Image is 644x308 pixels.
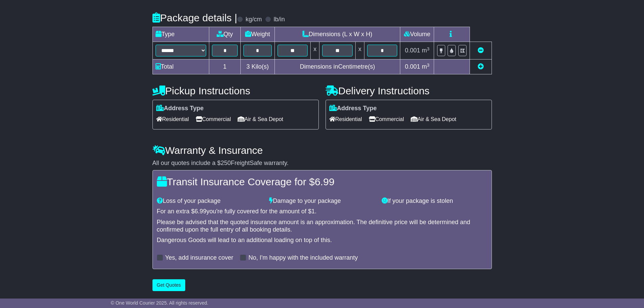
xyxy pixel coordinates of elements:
h4: Package details | [152,12,237,23]
td: Total [152,60,209,74]
div: Loss of your package [153,197,266,205]
div: If your package is stolen [378,197,491,205]
span: 0.001 [405,63,420,70]
span: 6.99 [195,208,207,215]
td: Type [152,27,209,42]
h4: Warranty & Insurance [152,145,492,156]
td: Weight [240,27,275,42]
h4: Transit Insurance Coverage for $ [157,176,487,187]
div: For an extra $ you're fully covered for the amount of $ . [157,208,487,215]
a: Remove this item [478,47,484,54]
a: Add new item [478,63,484,70]
label: lb/in [273,16,285,23]
span: Air & Sea Depot [411,114,456,124]
span: Commercial [196,114,231,124]
h4: Pickup Instructions [152,85,319,96]
button: Get Quotes [152,279,186,291]
td: Kilo(s) [240,60,275,74]
label: Address Type [156,105,204,112]
label: No, I'm happy with the included warranty [248,254,358,262]
td: Dimensions (L x W x H) [275,27,400,42]
label: Yes, add insurance cover [165,254,233,262]
h4: Delivery Instructions [326,85,492,96]
span: Commercial [369,114,404,124]
span: m [422,47,430,54]
td: Volume [400,27,434,42]
span: 1 [311,208,315,215]
td: Dimensions in Centimetre(s) [275,60,400,74]
span: 6.99 [315,176,334,187]
span: m [422,63,430,70]
span: 3 [246,63,250,70]
label: Address Type [329,105,377,112]
div: Damage to your package [266,197,378,205]
td: x [311,42,319,60]
span: © One World Courier 2025. All rights reserved. [111,300,209,306]
td: 1 [209,60,241,74]
td: x [355,42,364,60]
span: 250 [221,160,231,166]
sup: 3 [427,63,430,68]
span: Residential [156,114,189,124]
div: Please be advised that the quoted insurance amount is an approximation. The definitive price will... [157,219,487,233]
div: All our quotes include a $ FreightSafe warranty. [152,160,492,167]
label: kg/cm [245,16,262,23]
span: Air & Sea Depot [238,114,283,124]
td: Qty [209,27,241,42]
sup: 3 [427,46,430,51]
span: Residential [329,114,362,124]
span: 0.001 [405,47,420,54]
div: Dangerous Goods will lead to an additional loading on top of this. [157,237,487,244]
